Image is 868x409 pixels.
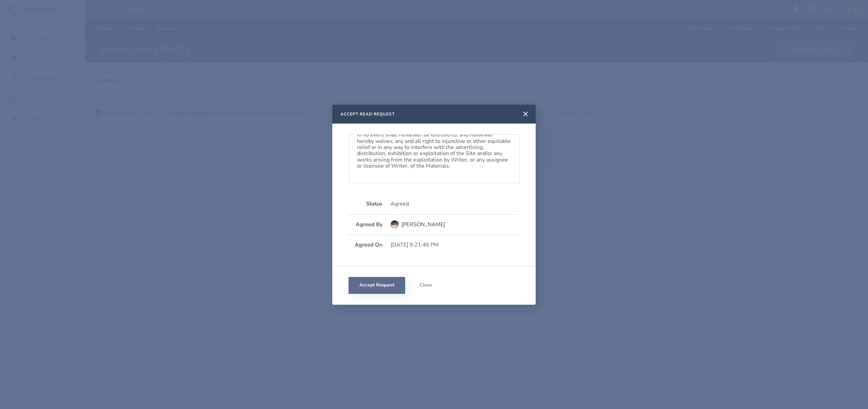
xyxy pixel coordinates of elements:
[340,111,395,117] h2: Accept Read Request
[401,221,445,228] div: [PERSON_NAME]
[357,132,511,169] p: In no event shall Reviewer be entitled to, and Reviewer hereby waives, any and all right to injun...
[391,217,519,232] a: [PERSON_NAME]
[349,277,405,294] button: Accept Request
[391,220,399,229] img: user_1757531862-crop.jpg
[391,201,519,207] div: Agreed
[391,242,519,248] div: [DATE] 9:21:46 PM
[349,201,382,207] div: Status
[405,277,446,294] button: Close
[349,242,382,248] div: Agreed On
[349,221,382,228] div: Agreed By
